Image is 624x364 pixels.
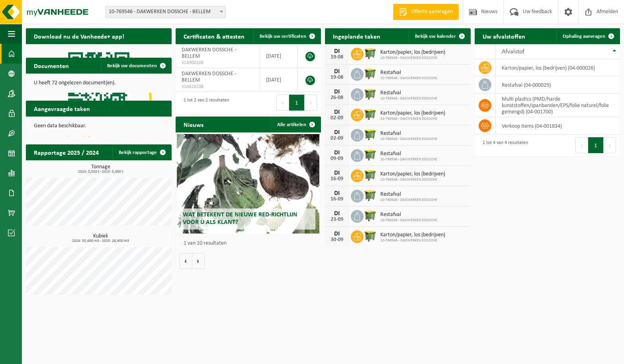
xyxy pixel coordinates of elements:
[289,95,305,111] button: 1
[415,34,456,39] span: Bekijk uw kalender
[380,56,445,60] span: 10-769546 - DAKWERKEN DOSSCHE
[26,144,107,160] h2: Rapportage 2025 / 2024
[253,28,320,44] a: Bekijk uw certificaten
[380,232,445,238] span: Karton/papier, los (bedrijven)
[380,90,437,96] span: Restafval
[496,59,620,76] td: karton/papier, los (bedrijven) (04-000026)
[305,95,317,111] button: Next
[30,239,172,243] span: 2024: 50,600 m3 - 2025: 28,600 m3
[26,58,77,73] h2: Documenten
[380,198,437,202] span: 10-769546 - DAKWERKEN DOSSCHE
[276,95,289,111] button: Previous
[30,234,172,243] h3: Kubiek
[329,176,345,182] div: 16-09
[329,68,345,75] div: DI
[182,84,254,90] span: VLA616138
[409,8,455,16] span: Offerte aanvragen
[30,170,172,174] span: 2024: 0,020 t - 2025: 0,000 t
[26,28,132,44] h2: Download nu de Vanheede+ app!
[380,137,437,142] span: 10-769546 - DAKWERKEN DOSSCHE
[34,123,164,129] p: Geen data beschikbaar.
[329,231,345,237] div: DI
[329,237,345,243] div: 30-09
[329,150,345,156] div: DI
[329,190,345,197] div: DI
[192,253,205,269] button: Volgende
[364,168,377,182] img: WB-1100-HPE-GN-50
[380,157,437,162] span: 10-769546 - DAKWERKEN DOSSCHE
[604,137,616,153] button: Next
[329,170,345,176] div: DI
[329,55,345,60] div: 19-08
[364,107,377,121] img: WB-1100-HPE-GN-50
[380,110,445,117] span: Karton/papier, los (bedrijven)
[26,44,172,153] img: Download de VHEPlus App
[496,93,620,117] td: multi plastics (PMD/harde kunststoffen/spanbanden/EPS/folie naturel/folie gemengd) (04-001700)
[106,6,225,18] span: 10-769546 - DAKWERKEN DOSSCHE - BELLEM
[380,212,437,218] span: Restafval
[364,189,377,202] img: WB-1100-HPE-GN-50
[101,58,171,74] a: Bekijk uw documenten
[380,171,445,177] span: Karton/papier, los (bedrijven)
[329,197,345,202] div: 16-09
[329,89,345,95] div: DI
[325,28,388,44] h2: Ingeplande taken
[176,117,211,132] h2: Nieuws
[380,49,445,56] span: Karton/papier, los (bedrijven)
[329,210,345,217] div: DI
[30,164,172,174] h3: Tonnage
[112,144,171,160] a: Bekijk rapportage
[180,253,192,269] button: Vorige
[260,44,297,68] td: [DATE]
[329,109,345,115] div: DI
[364,148,377,162] img: WB-1100-HPE-GN-50
[329,95,345,101] div: 26-08
[329,136,345,141] div: 02-09
[364,229,377,243] img: WB-1100-HPE-GN-50
[409,28,470,44] a: Bekijk uw kalender
[364,67,377,80] img: WB-1100-HPE-GN-50
[329,217,345,222] div: 23-09
[177,134,319,234] a: Wat betekent de nieuwe RED-richtlijn voor u als klant?
[364,87,377,101] img: WB-1100-HPE-GN-50
[329,48,345,55] div: DI
[182,47,236,59] span: DAKWERKEN DOSSCHE - BELLEM
[34,80,164,86] p: U heeft 72 ongelezen document(en).
[502,49,524,55] span: Afvalstof
[556,28,619,44] a: Ophaling aanvragen
[575,137,588,153] button: Previous
[380,117,445,121] span: 10-769546 - DAKWERKEN DOSSCHE
[380,177,445,182] span: 10-769546 - DAKWERKEN DOSSCHE
[182,71,236,83] span: DAKWERKEN DOSSCHE - BELLEM
[180,94,229,111] div: 1 tot 2 van 2 resultaten
[105,6,226,18] span: 10-769546 - DAKWERKEN DOSSCHE - BELLEM
[329,75,345,80] div: 19-08
[380,96,437,101] span: 10-769546 - DAKWERKEN DOSSCHE
[271,117,320,132] a: Alle artikelen
[380,70,437,76] span: Restafval
[588,137,604,153] button: 1
[183,212,297,226] span: Wat betekent de nieuwe RED-richtlijn voor u als klant?
[329,115,345,121] div: 02-09
[26,101,98,116] h2: Aangevraagde taken
[329,129,345,136] div: DI
[496,117,620,134] td: verkoop items (04-001834)
[479,136,528,154] div: 1 tot 4 van 4 resultaten
[364,209,377,222] img: WB-1100-HPE-GN-50
[475,28,533,44] h2: Uw afvalstoffen
[182,60,254,66] span: VLA900106
[380,76,437,81] span: 10-769546 - DAKWERKEN DOSSCHE
[380,151,437,157] span: Restafval
[260,68,297,92] td: [DATE]
[176,28,252,44] h2: Certificaten & attesten
[184,241,317,246] p: 1 van 10 resultaten
[380,238,445,243] span: 10-769546 - DAKWERKEN DOSSCHE
[364,128,377,141] img: WB-1100-HPE-GN-50
[364,47,377,60] img: WB-1100-HPE-GN-50
[496,76,620,93] td: restafval (04-000029)
[380,218,437,223] span: 10-769546 - DAKWERKEN DOSSCHE
[393,4,459,20] a: Offerte aanvragen
[107,63,157,68] span: Bekijk uw documenten
[380,130,437,137] span: Restafval
[260,34,306,39] span: Bekijk uw certificaten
